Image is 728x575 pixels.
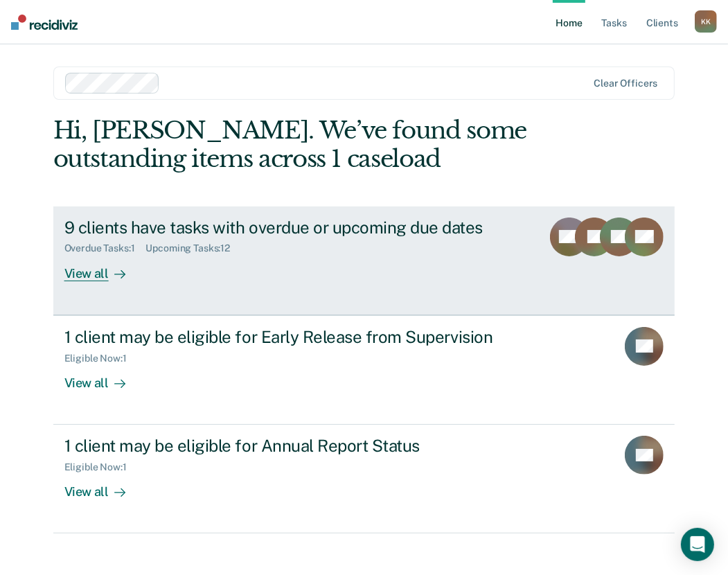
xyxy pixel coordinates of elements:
[11,15,78,30] img: Recidiviz
[53,116,551,173] div: Hi, [PERSON_NAME]. We’ve found some outstanding items across 1 caseload
[64,473,142,500] div: View all
[695,10,717,33] div: K K
[64,242,146,254] div: Overdue Tasks : 1
[64,327,551,347] div: 1 client may be eligible for Early Release from Supervision
[64,254,142,281] div: View all
[64,353,138,364] div: Eligible Now : 1
[53,206,675,315] a: 9 clients have tasks with overdue or upcoming due datesOverdue Tasks:1Upcoming Tasks:12View all
[64,461,138,473] div: Eligible Now : 1
[681,528,714,561] div: Open Intercom Messenger
[64,436,551,456] div: 1 client may be eligible for Annual Report Status
[594,78,657,89] div: Clear officers
[145,242,241,254] div: Upcoming Tasks : 12
[64,364,142,391] div: View all
[64,218,531,238] div: 9 clients have tasks with overdue or upcoming due dates
[53,315,675,425] a: 1 client may be eligible for Early Release from SupervisionEligible Now:1View all
[53,425,675,533] a: 1 client may be eligible for Annual Report StatusEligible Now:1View all
[695,10,717,33] button: KK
